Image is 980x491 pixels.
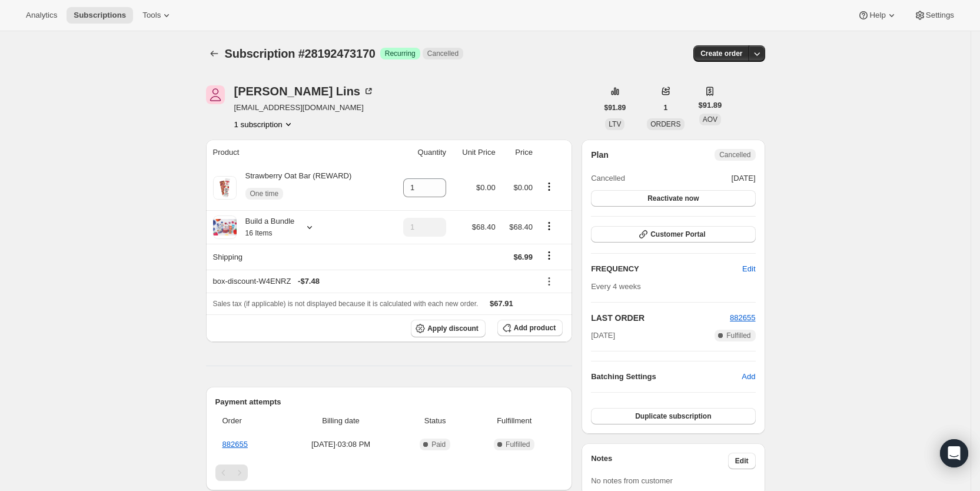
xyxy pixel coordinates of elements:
th: Unit Price [450,140,499,165]
button: Product actions [234,118,294,130]
span: LTV [609,120,621,128]
button: Shipping actions [540,249,559,262]
span: Paid [431,440,446,449]
h2: LAST ORDER [591,312,730,324]
span: $0.00 [476,183,496,192]
span: $91.89 [699,99,722,111]
span: Cancelled [427,49,459,58]
span: Duplicate subscription [635,412,711,421]
span: Add product [514,323,556,333]
small: 16 Items [245,229,273,237]
button: Product actions [540,220,559,233]
div: Strawberry Oat Bar (REWARD) [237,170,352,205]
span: AOV [703,115,717,124]
span: - $7.48 [298,276,320,287]
button: 1 [657,99,675,116]
h2: FREQUENCY [591,263,742,275]
span: Subscriptions [74,11,126,20]
span: Recurring [385,49,416,58]
h2: Plan [591,149,609,161]
a: 882655 [222,440,248,449]
button: Subscriptions [206,45,222,62]
span: 1 [664,103,668,112]
button: Edit [735,260,762,278]
button: Create order [693,45,749,62]
span: $68.40 [509,223,533,231]
span: Edit [742,263,755,275]
span: Every 4 weeks [591,282,641,291]
button: Apply discount [411,320,486,337]
button: Duplicate subscription [591,408,755,424]
span: $6.99 [513,253,533,261]
span: Analytics [26,11,57,20]
span: Apply discount [427,324,479,333]
span: $0.00 [513,183,533,192]
span: Elizabeth Lins [206,85,225,104]
span: Create order [700,49,742,58]
button: Reactivate now [591,190,755,207]
button: 882655 [730,312,755,324]
th: Quantity [388,140,450,165]
span: $67.91 [490,299,513,308]
span: Add [742,371,755,383]
span: [DATE] [591,330,615,341]
span: Cancelled [591,172,625,184]
th: Shipping [206,244,389,270]
h6: Batching Settings [591,371,742,383]
span: Status [404,415,466,427]
span: Fulfilled [506,440,530,449]
span: Cancelled [719,150,750,160]
span: Fulfilled [726,331,750,340]
button: Settings [907,7,961,24]
th: Price [499,140,536,165]
span: Billing date [284,415,397,427]
div: [PERSON_NAME] Lins [234,85,374,97]
span: Help [869,11,885,20]
span: Settings [926,11,954,20]
div: Open Intercom Messenger [940,439,968,467]
th: Order [215,408,281,434]
span: [DATE] · 03:08 PM [284,439,397,450]
h2: Payment attempts [215,396,563,408]
span: No notes from customer [591,476,673,485]
img: product img [213,176,237,200]
h3: Notes [591,453,728,469]
button: Add product [497,320,563,336]
span: [EMAIL_ADDRESS][DOMAIN_NAME] [234,102,374,114]
span: $91.89 [604,103,626,112]
button: Help [851,7,904,24]
button: Add [735,367,762,386]
span: Customer Portal [650,230,705,239]
span: $68.40 [472,223,496,231]
button: $91.89 [597,99,633,116]
span: Reactivate now [647,194,699,203]
span: One time [250,189,279,198]
span: Fulfillment [473,415,556,427]
button: Customer Portal [591,226,755,243]
span: Sales tax (if applicable) is not displayed because it is calculated with each new order. [213,300,479,308]
span: [DATE] [732,172,756,184]
button: Product actions [540,180,559,193]
span: Tools [142,11,161,20]
span: Edit [735,456,749,466]
span: Subscription #28192473170 [225,47,376,60]
button: Analytics [19,7,64,24]
button: Tools [135,7,180,24]
div: box-discount-W4ENRZ [213,276,533,287]
button: Edit [728,453,756,469]
nav: Pagination [215,465,563,481]
a: 882655 [730,313,755,322]
button: Subscriptions [67,7,133,24]
th: Product [206,140,389,165]
span: ORDERS [650,120,680,128]
div: Build a Bundle [237,215,295,239]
